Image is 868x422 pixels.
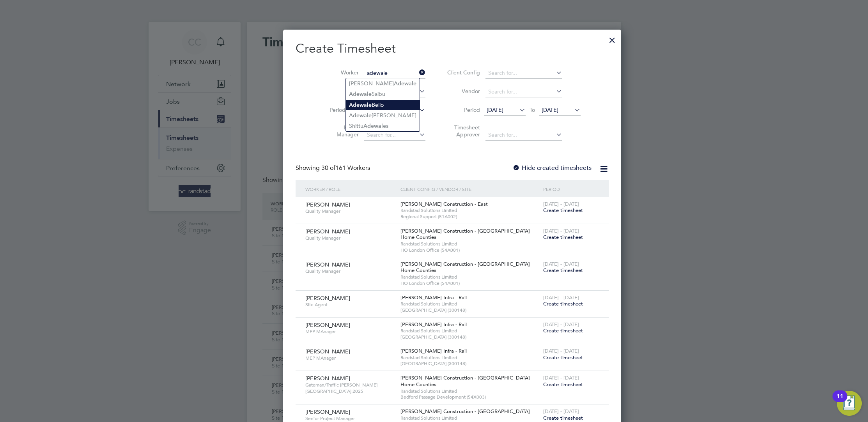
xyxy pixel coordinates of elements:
[305,348,350,355] span: [PERSON_NAME]
[305,408,350,415] span: [PERSON_NAME]
[400,228,530,241] span: [PERSON_NAME] Construction - [GEOGRAPHIC_DATA] Home Counties
[543,408,579,415] span: [DATE] - [DATE]
[400,328,539,334] span: Randstad Solutions Limited
[543,374,579,381] span: [DATE] - [DATE]
[400,360,539,367] span: [GEOGRAPHIC_DATA] (300148)
[542,106,558,113] span: [DATE]
[364,68,425,79] input: Search for...
[445,69,480,76] label: Client Config
[543,415,583,421] span: Create timesheet
[400,301,539,307] span: Randstad Solutions Limited
[400,241,539,247] span: Randstad Solutions Limited
[394,80,416,87] b: Adewale
[324,69,359,76] label: Worker
[363,123,386,129] b: Adewale
[400,388,539,394] span: Randstad Solutions Limited
[321,164,370,172] span: 161 Workers
[400,307,539,313] span: [GEOGRAPHIC_DATA] (300148)
[543,294,579,301] span: [DATE] - [DATE]
[543,354,583,361] span: Create timesheet
[305,268,395,274] span: Quality Manager
[837,391,862,416] button: Open Resource Center, 11 new notifications
[305,235,395,241] span: Quality Manager
[445,106,480,113] label: Period
[305,355,395,361] span: MEP MAnager
[543,381,583,388] span: Create timesheet
[400,201,488,207] span: [PERSON_NAME] Construction - East
[346,110,420,121] li: [PERSON_NAME]
[400,355,539,361] span: Randstad Solutions Limited
[305,321,350,328] span: [PERSON_NAME]
[400,415,539,421] span: Randstad Solutions Limited
[296,41,609,57] h2: Create Timesheet
[364,130,425,141] input: Search for...
[487,106,503,113] span: [DATE]
[296,164,372,172] div: Showing
[346,121,420,131] li: Shittu s
[305,261,350,268] span: [PERSON_NAME]
[346,78,420,89] li: [PERSON_NAME]
[324,106,359,113] label: Period Type
[399,180,541,198] div: Client Config / Vendor / Site
[400,261,530,274] span: [PERSON_NAME] Construction - [GEOGRAPHIC_DATA] Home Counties
[400,294,467,301] span: [PERSON_NAME] Infra - Rail
[346,100,420,110] li: Bello
[400,214,539,220] span: Regional Support (51A002)
[543,300,583,307] span: Create timesheet
[321,164,335,172] span: 30 of
[349,112,372,119] b: Adewale
[543,267,583,274] span: Create timesheet
[305,208,395,214] span: Quality Manager
[400,408,530,415] span: [PERSON_NAME] Construction - [GEOGRAPHIC_DATA]
[305,295,350,302] span: [PERSON_NAME]
[400,247,539,253] span: HO London Office (54A001)
[527,105,537,115] span: To
[400,321,467,328] span: [PERSON_NAME] Infra - Rail
[485,87,562,97] input: Search for...
[512,164,592,172] label: Hide created timesheets
[324,124,359,138] label: Hiring Manager
[349,102,372,108] b: Adewale
[305,415,395,422] span: Senior Project Manager
[349,91,372,97] b: Adewale
[543,261,579,267] span: [DATE] - [DATE]
[543,228,579,234] span: [DATE] - [DATE]
[445,88,480,95] label: Vendor
[400,334,539,340] span: [GEOGRAPHIC_DATA] (300148)
[305,375,350,382] span: [PERSON_NAME]
[543,207,583,214] span: Create timesheet
[303,180,399,198] div: Worker / Role
[324,88,359,95] label: Site
[400,274,539,280] span: Randstad Solutions Limited
[305,302,395,308] span: Site Agent
[305,328,395,335] span: MEP MAnager
[541,180,601,198] div: Period
[543,201,579,207] span: [DATE] - [DATE]
[836,396,843,406] div: 11
[305,382,395,394] span: Gateman/Traffic [PERSON_NAME] [GEOGRAPHIC_DATA] 2025
[543,327,583,334] span: Create timesheet
[305,228,350,235] span: [PERSON_NAME]
[485,68,562,79] input: Search for...
[543,321,579,328] span: [DATE] - [DATE]
[400,394,539,400] span: Bedford Passage Development (54X003)
[543,348,579,354] span: [DATE] - [DATE]
[400,348,467,354] span: [PERSON_NAME] Infra - Rail
[400,207,539,214] span: Randstad Solutions Limited
[400,374,530,388] span: [PERSON_NAME] Construction - [GEOGRAPHIC_DATA] Home Counties
[485,130,562,141] input: Search for...
[346,89,420,99] li: Saibu
[543,234,583,240] span: Create timesheet
[445,124,480,138] label: Timesheet Approver
[400,280,539,286] span: HO London Office (54A001)
[305,201,350,208] span: [PERSON_NAME]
